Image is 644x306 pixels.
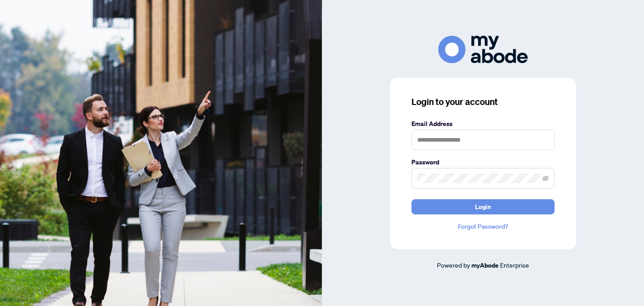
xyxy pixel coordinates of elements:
span: Enterprise [500,261,529,269]
label: Password [411,157,555,167]
button: Login [411,199,555,214]
label: Email Address [411,119,555,129]
a: myAbode [471,260,499,270]
img: ma-logo [438,36,528,63]
a: Forgot Password? [411,222,555,231]
h3: Login to your account [411,96,555,108]
span: eye-invisible [542,175,549,181]
span: Powered by [437,261,470,269]
span: Login [475,200,491,214]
